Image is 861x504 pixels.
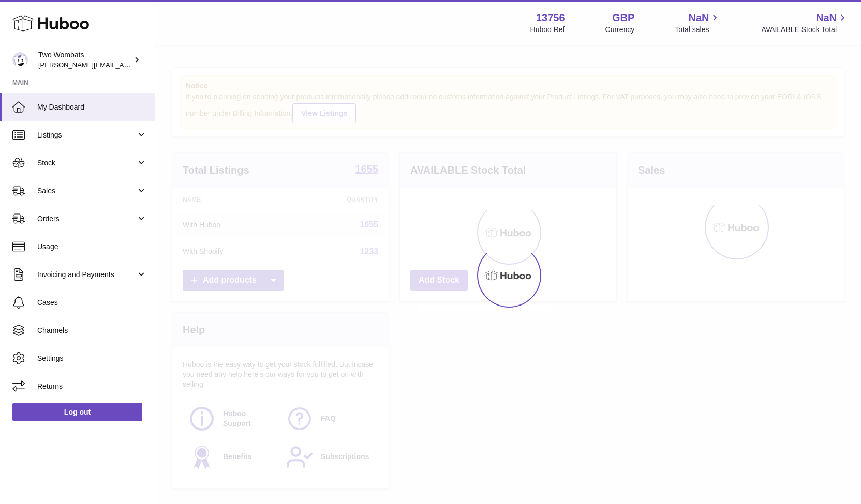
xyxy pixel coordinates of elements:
[37,214,136,224] span: Orders
[37,270,136,280] span: Invoicing and Payments
[37,326,147,335] span: Channels
[37,298,147,308] span: Cases
[675,25,721,35] span: Total sales
[37,381,147,391] span: Returns
[816,11,837,25] span: NaN
[612,11,634,25] strong: GBP
[37,130,136,140] span: Listings
[675,11,721,35] a: NaN Total sales
[38,60,263,69] span: [PERSON_NAME][EMAIL_ADDRESS][PERSON_NAME][DOMAIN_NAME]
[37,354,147,363] span: Settings
[12,52,28,68] img: philip.carroll@twowombats.com
[688,11,709,25] span: NaN
[12,403,142,421] a: Log out
[37,158,136,168] span: Stock
[761,11,849,35] a: NaN AVAILABLE Stock Total
[530,25,565,35] div: Huboo Ref
[38,50,131,70] div: Two Wombats
[761,25,849,35] span: AVAILABLE Stock Total
[37,186,136,196] span: Sales
[37,242,147,252] span: Usage
[536,11,565,25] strong: 13756
[37,102,147,112] span: My Dashboard
[605,25,635,35] div: Currency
